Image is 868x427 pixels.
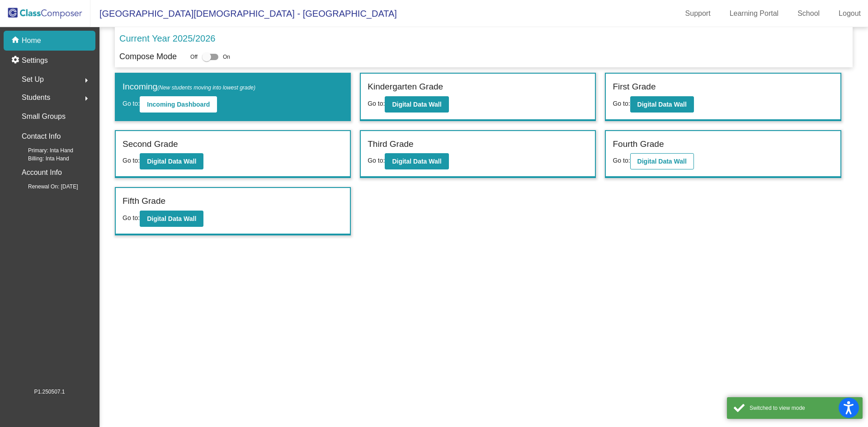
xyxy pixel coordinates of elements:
[14,155,69,163] span: Billing: Inta Hand
[678,6,718,21] a: Support
[119,32,215,45] p: Current Year 2025/2026
[123,80,255,94] label: Incoming
[14,183,78,191] span: Renewal On: [DATE]
[140,96,217,113] button: Incoming Dashboard
[147,215,196,222] b: Digital Data Wall
[123,138,178,151] label: Second Grade
[157,84,255,91] span: (New students moving into lowest grade)
[81,75,92,86] mat-icon: arrow_right
[630,153,694,169] button: Digital Data Wall
[81,93,92,104] mat-icon: arrow_right
[392,158,441,165] b: Digital Data Wall
[613,138,664,151] label: Fourth Grade
[22,110,66,123] p: Small Groups
[22,91,50,104] span: Students
[14,146,73,155] span: Primary: Inta Hand
[750,404,856,412] div: Switched to view mode
[123,100,140,107] span: Go to:
[147,158,196,165] b: Digital Data Wall
[790,6,827,21] a: School
[123,195,165,208] label: Fifth Grade
[22,73,44,86] span: Set Up
[392,101,441,108] b: Digital Data Wall
[368,100,385,107] span: Go to:
[123,157,140,164] span: Go to:
[831,6,868,21] a: Logout
[22,130,61,143] p: Contact Info
[11,35,22,46] mat-icon: home
[90,6,397,21] span: [GEOGRAPHIC_DATA][DEMOGRAPHIC_DATA] - [GEOGRAPHIC_DATA]
[223,53,230,61] span: On
[190,53,198,61] span: Off
[613,100,630,107] span: Go to:
[613,157,630,164] span: Go to:
[140,153,203,169] button: Digital Data Wall
[368,80,443,94] label: Kindergarten Grade
[11,55,22,66] mat-icon: settings
[368,138,413,151] label: Third Grade
[722,6,786,21] a: Learning Portal
[147,101,210,108] b: Incoming Dashboard
[22,35,41,46] p: Home
[368,157,385,164] span: Go to:
[637,101,687,108] b: Digital Data Wall
[22,166,62,179] p: Account Info
[630,96,694,113] button: Digital Data Wall
[119,51,177,63] p: Compose Mode
[613,80,656,94] label: First Grade
[22,55,48,66] p: Settings
[385,96,448,113] button: Digital Data Wall
[385,153,448,169] button: Digital Data Wall
[637,158,687,165] b: Digital Data Wall
[140,211,203,227] button: Digital Data Wall
[123,214,140,221] span: Go to:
